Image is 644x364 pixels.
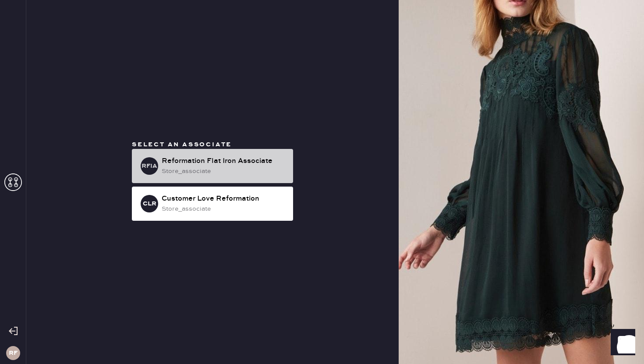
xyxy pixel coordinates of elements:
div: Reformation Flat Iron Associate [162,156,286,166]
iframe: Front Chat [602,325,640,362]
div: store_associate [162,204,286,214]
span: Select an associate [132,141,232,148]
h3: RFIA [142,163,157,169]
div: store_associate [162,166,286,176]
h3: CLR [143,201,156,207]
div: Customer Love Reformation [162,194,286,204]
h3: RF [9,350,18,356]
